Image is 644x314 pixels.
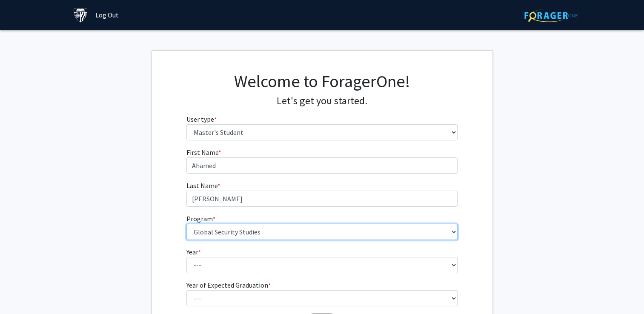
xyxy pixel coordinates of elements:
iframe: Chat [6,276,36,308]
img: Johns Hopkins University Logo [73,8,88,23]
label: User type [186,114,217,124]
span: First Name [186,148,218,157]
label: Program [186,214,215,224]
h1: Welcome to ForagerOne! [186,71,458,91]
label: Year of Expected Graduation [186,280,271,290]
h4: Let's get you started. [186,95,458,107]
label: Year [186,247,201,257]
span: Last Name [186,181,218,190]
img: ForagerOne Logo [524,9,578,22]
